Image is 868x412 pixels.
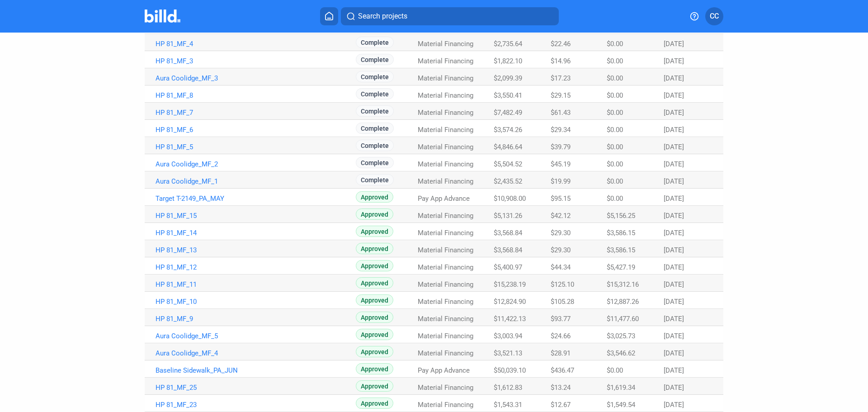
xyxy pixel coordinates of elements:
[356,37,394,48] span: Complete
[551,91,571,99] span: $29.15
[356,157,394,168] span: Complete
[607,177,623,185] span: $0.00
[418,384,473,392] span: Material Financing
[551,212,571,220] span: $42.12
[356,363,393,374] span: Approved
[418,332,473,340] span: Material Financing
[551,109,571,117] span: $61.43
[418,263,473,271] span: Material Financing
[418,246,473,254] span: Material Financing
[356,277,393,289] span: Approved
[664,74,684,82] span: [DATE]
[156,91,356,99] a: HP 81_MF_8
[418,143,473,151] span: Material Financing
[156,315,356,323] a: HP 81_MF_9
[418,298,473,306] span: Material Financing
[607,91,623,99] span: $0.00
[418,280,473,289] span: Material Financing
[551,177,571,185] span: $19.99
[494,246,522,254] span: $3,568.84
[356,346,393,357] span: Approved
[607,194,623,203] span: $0.00
[156,126,356,134] a: HP 81_MF_6
[494,212,522,220] span: $5,131.26
[607,229,635,237] span: $3,586.15
[551,332,571,340] span: $24.66
[607,366,623,374] span: $0.00
[551,263,571,271] span: $44.34
[664,194,684,203] span: [DATE]
[664,280,684,289] span: [DATE]
[607,143,623,151] span: $0.00
[494,366,526,374] span: $50,039.10
[356,243,393,254] span: Approved
[664,126,684,134] span: [DATE]
[664,384,684,392] span: [DATE]
[356,329,393,340] span: Approved
[156,246,356,254] a: HP 81_MF_13
[418,212,473,220] span: Material Financing
[156,212,356,220] a: HP 81_MF_15
[551,229,571,237] span: $29.30
[156,40,356,48] a: HP 81_MF_4
[607,384,635,392] span: $1,619.34
[356,71,394,82] span: Complete
[356,312,393,323] span: Approved
[356,398,393,409] span: Approved
[494,229,522,237] span: $3,568.84
[607,315,639,323] span: $11,477.60
[664,349,684,357] span: [DATE]
[664,57,684,65] span: [DATE]
[664,229,684,237] span: [DATE]
[494,160,522,168] span: $5,504.52
[356,88,394,99] span: Complete
[418,40,473,48] span: Material Financing
[418,91,473,99] span: Material Financing
[494,143,522,151] span: $4,846.64
[551,194,571,203] span: $95.15
[551,349,571,357] span: $28.91
[494,401,522,409] span: $1,543.31
[664,315,684,323] span: [DATE]
[664,401,684,409] span: [DATE]
[418,401,473,409] span: Material Financing
[494,298,526,306] span: $12,824.90
[494,177,522,185] span: $2,435.52
[356,54,394,65] span: Complete
[607,74,623,82] span: $0.00
[418,109,473,117] span: Material Financing
[494,126,522,134] span: $3,574.26
[418,57,473,65] span: Material Financing
[494,91,522,99] span: $3,550.41
[156,177,356,185] a: Aura Coolidge_MF_1
[551,366,574,374] span: $436.47
[607,349,635,357] span: $3,546.62
[356,123,394,134] span: Complete
[341,7,559,25] button: Search projects
[664,298,684,306] span: [DATE]
[607,332,635,340] span: $3,025.73
[418,315,473,323] span: Material Financing
[551,315,571,323] span: $93.77
[494,57,522,65] span: $1,822.10
[156,298,356,306] a: HP 81_MF_10
[664,263,684,271] span: [DATE]
[494,263,522,271] span: $5,400.97
[356,294,393,306] span: Approved
[551,401,571,409] span: $12.67
[664,177,684,185] span: [DATE]
[494,384,522,392] span: $1,612.83
[494,194,526,203] span: $10,908.00
[418,194,470,203] span: Pay App Advance
[356,191,393,203] span: Approved
[418,349,473,357] span: Material Financing
[156,229,356,237] a: HP 81_MF_14
[156,384,356,392] a: HP 81_MF_25
[418,74,473,82] span: Material Financing
[356,105,394,117] span: Complete
[494,109,522,117] span: $7,482.49
[494,40,522,48] span: $2,735.64
[551,143,571,151] span: $39.79
[607,298,639,306] span: $12,887.26
[494,280,526,289] span: $15,238.19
